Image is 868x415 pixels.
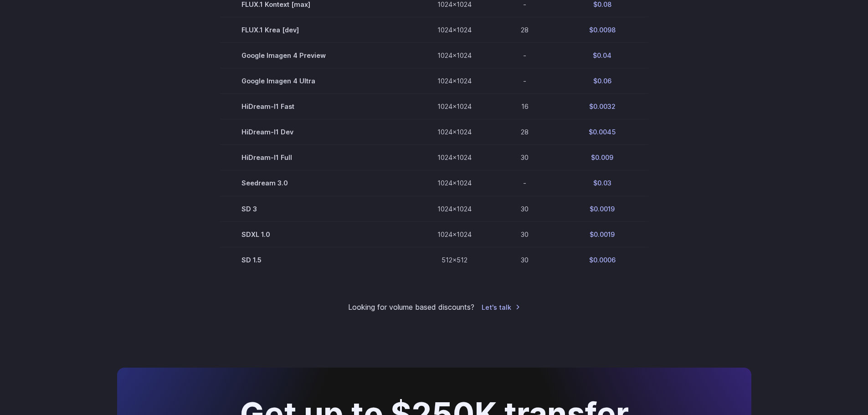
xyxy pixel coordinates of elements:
td: HiDream-I1 Full [220,145,416,170]
td: 30 [493,145,556,170]
td: 1024x1024 [416,145,493,170]
td: 1024x1024 [416,196,493,221]
td: $0.06 [556,68,648,94]
td: 512x512 [416,247,493,272]
td: 1024x1024 [416,170,493,196]
td: 16 [493,94,556,119]
td: $0.03 [556,170,648,196]
td: $0.0032 [556,94,648,119]
td: 30 [493,247,556,272]
td: - [493,68,556,94]
td: - [493,43,556,68]
td: 1024x1024 [416,94,493,119]
td: Google Imagen 4 Ultra [220,68,416,94]
td: HiDream-I1 Fast [220,94,416,119]
td: 28 [493,17,556,43]
td: $0.0006 [556,247,648,272]
td: 30 [493,221,556,247]
td: Seedream 3.0 [220,170,416,196]
td: $0.04 [556,43,648,68]
td: $0.0045 [556,119,648,145]
td: 1024x1024 [416,68,493,94]
a: Let's talk [482,302,520,313]
td: Google Imagen 4 Preview [220,43,416,68]
td: HiDream-I1 Dev [220,119,416,145]
td: $0.0098 [556,17,648,43]
td: 30 [493,196,556,221]
td: 1024x1024 [416,43,493,68]
td: 1024x1024 [416,119,493,145]
td: SD 1.5 [220,247,416,272]
td: FLUX.1 Krea [dev] [220,17,416,43]
td: SD 3 [220,196,416,221]
td: $0.009 [556,145,648,170]
td: $0.0019 [556,196,648,221]
td: 28 [493,119,556,145]
td: 1024x1024 [416,17,493,43]
td: 1024x1024 [416,221,493,247]
td: - [493,170,556,196]
small: Looking for volume based discounts? [348,302,474,313]
td: $0.0019 [556,221,648,247]
td: SDXL 1.0 [220,221,416,247]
